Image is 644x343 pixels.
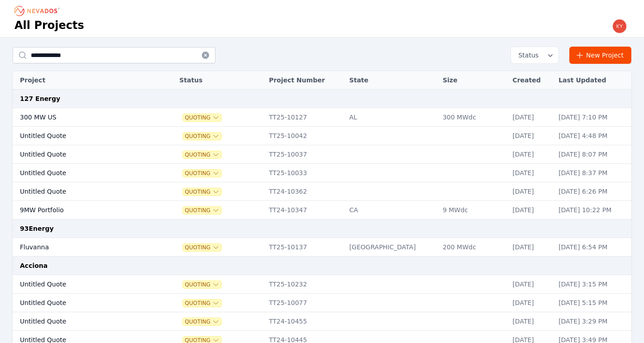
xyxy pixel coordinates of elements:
td: [DATE] 8:37 PM [554,164,631,182]
tr: FluvannaQuotingTT25-10137[GEOGRAPHIC_DATA]200 MWdc[DATE][DATE] 6:54 PM [13,238,631,257]
td: Untitled Quote [13,294,153,312]
button: Quoting [183,207,221,214]
td: [DATE] 3:29 PM [554,312,631,331]
tr: Untitled QuoteQuotingTT24-10455[DATE][DATE] 3:29 PM [13,312,631,331]
tr: Untitled QuoteQuotingTT25-10033[DATE][DATE] 8:37 PM [13,164,631,182]
td: AL [345,108,439,127]
td: 9 MWdc [438,201,508,219]
tr: Untitled QuoteQuotingTT25-10042[DATE][DATE] 4:48 PM [13,127,631,145]
td: [DATE] [508,294,554,312]
td: [DATE] [508,275,554,294]
img: kyle.macdougall@nevados.solar [612,19,627,33]
td: [DATE] [508,312,554,331]
td: Untitled Quote [13,145,153,164]
td: [DATE] 5:15 PM [554,294,631,312]
td: 300 MW US [13,108,153,127]
td: [DATE] [508,238,554,257]
th: Created [508,71,554,90]
tr: Untitled QuoteQuotingTT25-10077[DATE][DATE] 5:15 PM [13,294,631,312]
td: [DATE] 6:54 PM [554,238,631,257]
button: Quoting [183,188,221,195]
tr: 9MW PortfolioQuotingTT24-10347CA9 MWdc[DATE][DATE] 10:22 PM [13,201,631,219]
th: Status [175,71,264,90]
td: TT25-10033 [264,164,344,182]
td: [DATE] 7:10 PM [554,108,631,127]
td: [DATE] [508,201,554,219]
tr: Untitled QuoteQuotingTT24-10362[DATE][DATE] 6:26 PM [13,182,631,201]
button: Quoting [183,170,221,177]
td: Acciona [13,257,631,275]
a: New Project [569,47,631,64]
td: Untitled Quote [13,275,153,294]
td: Untitled Quote [13,182,153,201]
td: [DATE] [508,127,554,145]
td: Untitled Quote [13,312,153,331]
td: 300 MWdc [438,108,508,127]
button: Status [511,47,558,63]
td: TT25-10037 [264,145,344,164]
td: CA [345,201,439,219]
td: [DATE] 6:26 PM [554,182,631,201]
td: Untitled Quote [13,164,153,182]
td: TT25-10042 [264,127,344,145]
button: Quoting [183,151,221,158]
td: TT25-10232 [264,275,344,294]
td: [DATE] [508,182,554,201]
h1: All Projects [14,18,84,33]
td: [DATE] [508,164,554,182]
tr: Untitled QuoteQuotingTT25-10037[DATE][DATE] 8:07 PM [13,145,631,164]
tr: Untitled QuoteQuotingTT25-10232[DATE][DATE] 3:15 PM [13,275,631,294]
td: [DATE] 4:48 PM [554,127,631,145]
td: TT24-10362 [264,182,344,201]
button: Quoting [183,318,221,325]
button: Quoting [183,114,221,121]
td: Untitled Quote [13,127,153,145]
nav: Breadcrumb [14,4,62,18]
span: Status [515,51,539,60]
th: Project Number [264,71,344,90]
td: Fluvanna [13,238,153,257]
td: 93Energy [13,219,631,238]
button: Quoting [183,133,221,140]
td: TT25-10077 [264,294,344,312]
button: Quoting [183,244,221,251]
th: Size [438,71,508,90]
th: Project [13,71,153,90]
button: Quoting [183,300,221,307]
th: State [345,71,439,90]
td: 127 Energy [13,90,631,108]
td: [DATE] [508,108,554,127]
td: 9MW Portfolio [13,201,153,219]
td: TT25-10127 [264,108,344,127]
tr: 300 MW USQuotingTT25-10127AL300 MWdc[DATE][DATE] 7:10 PM [13,108,631,127]
td: [DATE] 3:15 PM [554,275,631,294]
td: 200 MWdc [438,238,508,257]
td: TT24-10347 [264,201,344,219]
td: [DATE] [508,145,554,164]
td: TT24-10455 [264,312,344,331]
button: Quoting [183,281,221,288]
th: Last Updated [554,71,631,90]
td: [DATE] 10:22 PM [554,201,631,219]
td: TT25-10137 [264,238,344,257]
td: [DATE] 8:07 PM [554,145,631,164]
td: [GEOGRAPHIC_DATA] [345,238,439,257]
